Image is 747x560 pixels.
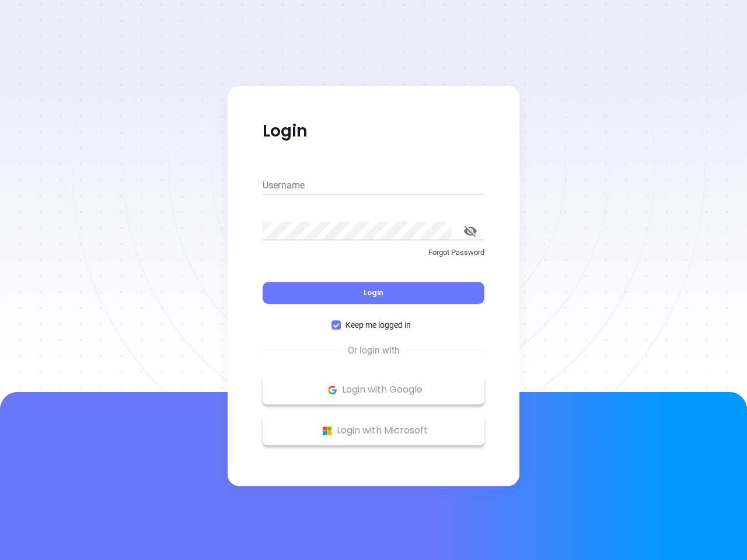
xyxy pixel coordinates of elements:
p: Login with Microsoft [268,422,479,439]
p: Login with Google [268,381,479,398]
p: Forgot Password [263,247,484,258]
button: toggle password visibility [456,217,484,245]
button: Login [263,282,484,304]
img: Microsoft Logo [320,423,334,438]
span: Or login with [342,344,406,358]
a: Forgot Password [263,247,484,268]
p: Login [263,121,484,142]
button: Microsoft Logo Login with Microsoft [263,416,484,445]
button: Google Logo Login with Google [263,375,484,404]
span: Keep me logged in [341,318,416,331]
img: Google Logo [325,383,340,397]
span: Login [364,288,383,297]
